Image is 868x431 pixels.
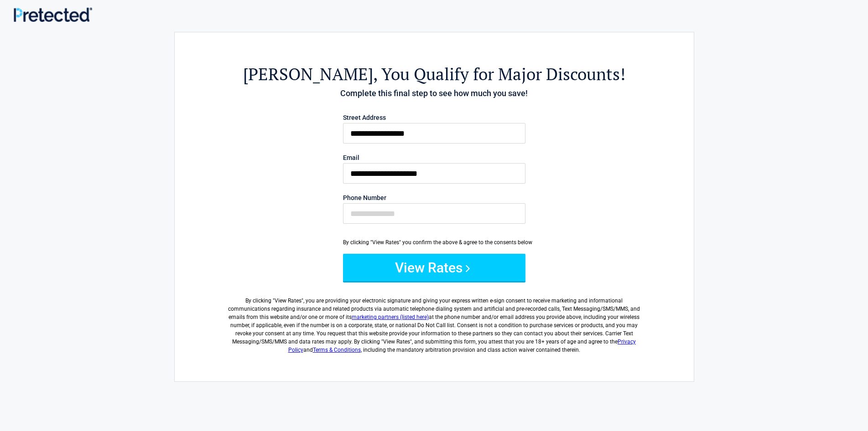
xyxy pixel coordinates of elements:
[343,238,525,246] div: By clicking "View Rates" you confirm the above & agree to the consents below
[343,195,525,201] label: Phone Number
[343,114,525,121] label: Street Address
[313,347,361,353] a: Terms & Conditions
[225,63,644,85] h2: , You Qualify for Major Discounts!
[225,87,644,99] h4: Complete this final step to see how much you save!
[343,254,525,281] button: View Rates
[352,314,429,320] a: marketing partners (listed here)
[343,154,525,161] label: Email
[243,63,373,85] span: [PERSON_NAME]
[225,289,644,354] label: By clicking " ", you are providing your electronic signature and giving your express written e-si...
[14,7,92,21] img: Main Logo
[275,298,301,304] span: View Rates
